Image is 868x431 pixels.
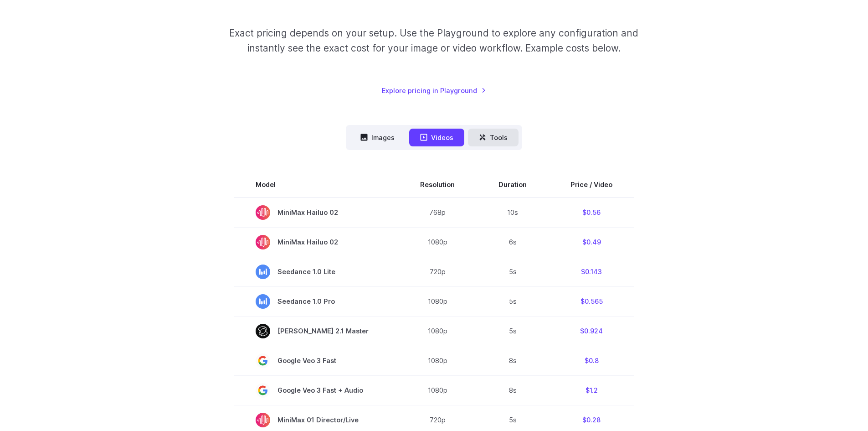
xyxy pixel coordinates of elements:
span: MiniMax 01 Director/Live [256,413,376,427]
td: $0.56 [549,197,634,228]
p: Exact pricing depends on your setup. Use the Playground to explore any configuration and instantl... [212,26,656,56]
span: MiniMax Hailuo 02 [256,205,376,220]
td: 1080p [398,316,477,346]
th: Resolution [398,172,477,197]
th: Model [234,172,398,197]
td: $0.8 [549,346,634,375]
td: 720p [398,257,477,286]
td: 1080p [398,346,477,375]
td: 10s [477,197,549,228]
td: 8s [477,375,549,405]
td: 1080p [398,375,477,405]
th: Duration [477,172,549,197]
span: Google Veo 3 Fast + Audio [256,383,376,398]
td: 5s [477,257,549,286]
span: Seedance 1.0 Lite [256,265,376,279]
th: Price / Video [549,172,634,197]
td: 1080p [398,227,477,257]
span: Google Veo 3 Fast [256,353,376,368]
button: Images [349,129,406,146]
td: $0.924 [549,316,634,346]
td: $0.143 [549,257,634,286]
td: 8s [477,346,549,375]
td: 1080p [398,286,477,316]
span: MiniMax Hailuo 02 [256,235,376,249]
td: 5s [477,316,549,346]
span: [PERSON_NAME] 2.1 Master [256,324,376,338]
button: Tools [468,129,519,146]
td: $1.2 [549,375,634,405]
td: 6s [477,227,549,257]
td: 5s [477,286,549,316]
button: Videos [409,129,464,146]
td: $0.49 [549,227,634,257]
a: Explore pricing in Playground [382,85,486,96]
td: 768p [398,197,477,228]
td: $0.565 [549,286,634,316]
span: Seedance 1.0 Pro [256,294,376,309]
